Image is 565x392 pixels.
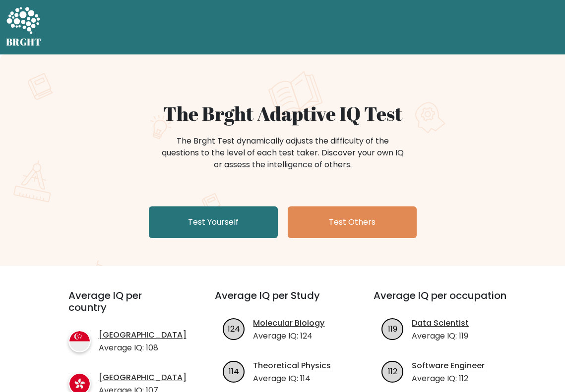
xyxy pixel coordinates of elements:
text: 119 [388,323,397,335]
p: Average IQ: 112 [412,373,485,385]
div: The Brght Test dynamically adjusts the difficulty of the questions to the level of each test take... [159,135,407,171]
p: Average IQ: 124 [253,330,324,342]
h3: Average IQ per country [68,290,180,325]
h3: Average IQ per occupation [374,290,508,313]
h1: The Brght Adaptive IQ Test [41,102,525,125]
img: country [68,330,91,352]
a: Molecular Biology [253,317,324,329]
text: 124 [228,323,240,335]
a: [GEOGRAPHIC_DATA] [99,329,187,341]
a: Data Scientist [412,317,469,329]
h5: BRGHT [6,36,42,48]
a: Test Others [288,206,417,238]
text: 112 [388,366,397,377]
text: 114 [229,366,239,377]
a: Software Engineer [412,360,485,372]
p: Average IQ: 108 [99,342,187,354]
a: [GEOGRAPHIC_DATA] [99,372,187,384]
a: Test Yourself [149,206,278,238]
p: Average IQ: 114 [253,373,331,385]
a: BRGHT [6,4,42,50]
p: Average IQ: 119 [412,330,469,342]
h3: Average IQ per Study [215,290,350,313]
a: Theoretical Physics [253,360,331,372]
